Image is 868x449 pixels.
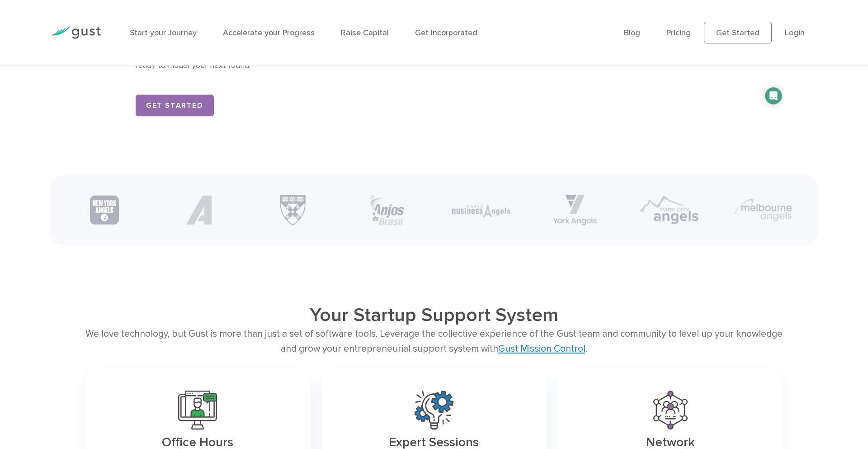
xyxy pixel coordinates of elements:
img: Harvard Business School [277,195,309,225]
div: We love technology, but Gust is more than just a set of software tools. Leverage the collective e... [85,326,783,357]
a: Gust Mission Control [498,343,585,354]
img: New York Angels [90,196,119,224]
a: Accelerate your Progress [223,28,315,38]
img: Park City Angels [640,195,699,225]
a: Blog [624,28,640,38]
a: Raise Capital [341,28,389,38]
h2: Your Startup Support System [155,304,713,326]
img: Gust Logo [50,27,101,39]
img: Melbourne Angels [734,197,793,223]
a: Get Started [136,95,214,116]
a: Get Started [704,22,772,43]
img: Paris Business Angels [452,203,510,217]
img: Anjos Brasil [369,195,405,225]
a: Login [785,28,805,38]
a: Pricing [666,28,691,38]
img: Partner [184,196,213,224]
img: York Angels [553,195,597,225]
a: Start your Journey [130,28,197,38]
a: Get Incorporated [415,28,477,38]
